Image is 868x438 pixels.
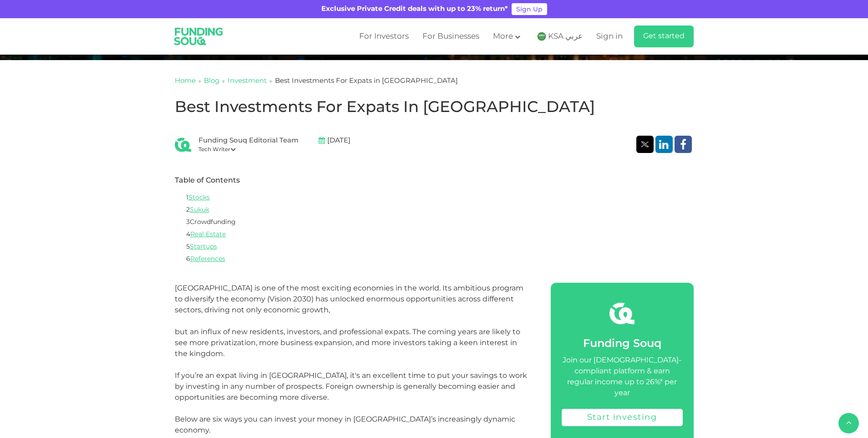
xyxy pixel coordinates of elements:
a: Sukuk [190,207,209,213]
a: Stocks [188,194,210,201]
a: Investment [228,78,267,84]
li: 2 [186,205,682,215]
img: twitter [641,142,649,147]
a: References [190,256,225,262]
a: Start investing [562,409,683,426]
div: Exclusive Private Credit deals with up to 23% return* [321,4,508,15]
div: Best Investments For Expats in [GEOGRAPHIC_DATA] [275,76,458,87]
li: 1 [186,193,682,203]
span: [GEOGRAPHIC_DATA] is one of the most exciting economies in the world. Its ambitious program to di... [175,284,523,358]
div: Funding Souq Editorial Team [198,136,299,146]
a: Home [175,78,196,84]
a: Crowdfunding [190,219,236,225]
h1: Best Investments For Expats in [GEOGRAPHIC_DATA] [175,96,694,120]
a: Sign Up [512,3,547,15]
a: Real Estate [190,231,226,238]
span: More [493,33,513,41]
span: KSA عربي [548,31,583,42]
a: For Businesses [420,29,482,44]
li: 3 [186,218,682,227]
span: [DATE] [327,136,350,146]
a: Sign in [594,29,623,44]
img: Blog Author [175,137,191,153]
a: Blog [204,78,219,84]
div: Tech Writer [198,146,299,154]
img: SA Flag [537,32,546,41]
li: 5 [186,242,682,252]
button: back [838,413,859,433]
a: For Investors [357,29,411,44]
span: Get started [643,33,685,40]
li: 6 [186,255,682,264]
img: Logo [168,20,229,53]
a: Startups [190,244,217,250]
span: If you’re an expat living in [GEOGRAPHIC_DATA], it's an excellent time to put your savings to wor... [175,371,527,434]
span: Sign in [596,33,623,41]
div: Join our [DEMOGRAPHIC_DATA]-compliant platform & earn regular income up to 26%* per year [562,355,683,399]
span: Funding Souq [583,339,661,349]
div: Table of Contents [175,175,694,186]
li: 4 [186,230,682,239]
img: fsicon [609,301,635,326]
